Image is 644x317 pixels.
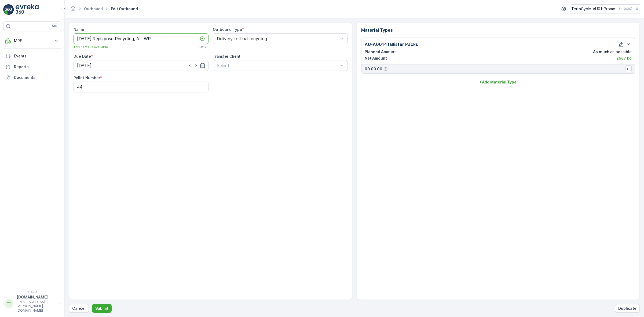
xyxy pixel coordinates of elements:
div: TT [5,299,13,308]
button: MRF [3,35,61,46]
img: logo [3,4,14,15]
p: 38 / 128 [197,45,208,49]
label: Outbound Type [213,27,242,32]
p: [DOMAIN_NAME] [17,294,56,300]
span: This name is available [74,45,108,49]
p: Submit [95,306,108,311]
span: v 1.50.3 [3,290,61,293]
span: Edit Outbound [110,6,139,12]
p: MRF [14,38,50,43]
p: As much as possible [593,49,632,54]
a: Documents [3,72,61,83]
p: Documents [14,75,59,80]
p: Events [14,53,59,59]
button: TT[DOMAIN_NAME][EMAIL_ADDRESS][PERSON_NAME][DOMAIN_NAME] [3,294,61,313]
p: Cancel [72,306,86,311]
label: Due Date [74,54,91,59]
p: Reports [14,64,59,70]
p: Select [217,62,338,69]
p: Net Amount [365,56,387,61]
p: ⌘B [52,24,57,28]
p: Duplicate [618,306,636,311]
p: + Add Material Type [480,79,517,85]
p: 00 00 00 [365,66,382,72]
a: Reports [3,61,61,72]
button: +Add Material Type [361,78,635,86]
a: Events [3,51,61,61]
button: Cancel [69,304,89,313]
label: Name [74,27,84,32]
a: Homepage [70,8,76,12]
p: AU-A0014 I Blister Packs [365,41,418,48]
p: Material Types [361,27,635,33]
p: TerraCycle-AU01-Prompt [571,6,617,12]
img: logo_light-DOdMpM7g.png [16,4,39,15]
input: dd/mm/yyyy [74,60,208,71]
button: Duplicate [615,304,640,313]
div: Help Tooltip Icon [383,67,388,71]
p: ( +10:00 ) [619,7,632,11]
p: [EMAIL_ADDRESS][PERSON_NAME][DOMAIN_NAME] [17,300,56,313]
button: Submit [92,304,112,313]
a: Outbound [84,6,103,11]
p: Planned Amount [365,49,396,54]
label: Pallet Number [74,75,100,80]
p: 2687 kg [616,56,632,61]
button: TerraCycle-AU01-Prompt(+10:00) [571,4,640,13]
label: Transfer Client [213,54,240,59]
